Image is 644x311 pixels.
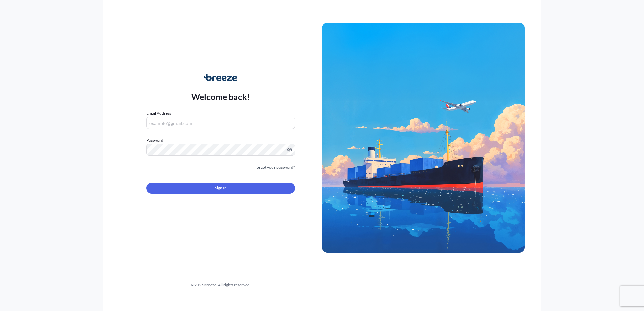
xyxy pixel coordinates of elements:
[146,110,171,117] label: Email Address
[254,164,295,171] a: Forgot your password?
[287,147,292,152] button: Show password
[322,23,525,253] img: Ship illustration
[191,91,250,102] p: Welcome back!
[119,282,322,288] div: © 2025 Breeze. All rights reserved.
[215,185,227,192] span: Sign In
[146,117,295,129] input: example@gmail.com
[146,183,295,194] button: Sign In
[146,137,295,144] label: Password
